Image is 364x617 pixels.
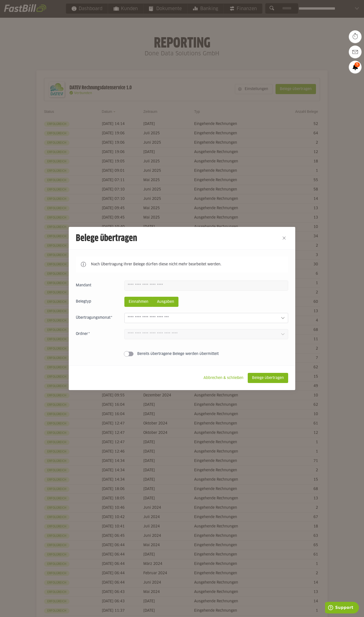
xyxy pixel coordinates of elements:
[349,61,361,73] a: 5
[76,351,288,356] sl-switch: Bereits übertragene Belege werden übermittelt
[354,62,360,67] span: 5
[153,297,178,307] sl-radio-button: Ausgaben
[248,373,288,383] sl-button: Belege übertragen
[124,297,153,307] sl-radio-button: Einnahmen
[199,373,248,383] sl-button: Abbrechen & schließen
[325,602,359,614] iframe: Öffnet ein Widget, in dem Sie weitere Informationen finden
